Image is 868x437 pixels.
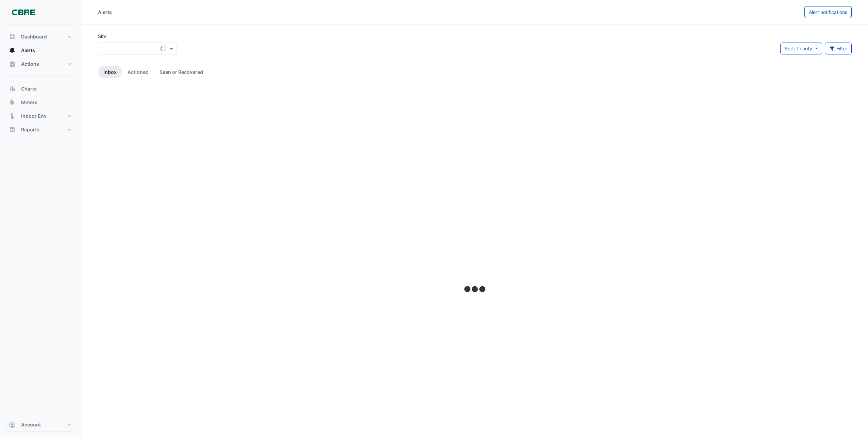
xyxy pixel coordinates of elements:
[5,57,76,71] button: Actions
[21,47,35,54] span: Alerts
[21,421,41,428] span: Account
[9,47,16,54] app-icon: Alerts
[5,44,76,57] button: Alerts
[9,61,16,67] app-icon: Actions
[98,66,122,78] a: Inbox
[154,66,208,78] a: Seen or Recovered
[5,96,76,109] button: Meters
[98,9,112,16] div: Alerts
[9,99,16,106] app-icon: Meters
[9,113,16,119] app-icon: Indoor Env
[21,99,37,106] span: Meters
[122,66,154,78] a: Actioned
[780,43,822,54] button: Sort: Priority
[21,85,37,92] span: Charts
[98,33,106,40] label: Site
[9,85,16,92] app-icon: Charts
[21,33,47,40] span: Dashboard
[21,61,39,67] span: Actions
[5,82,76,96] button: Charts
[9,33,16,40] app-icon: Dashboard
[825,43,852,54] button: Filter
[5,418,76,432] button: Account
[5,123,76,136] button: Reports
[809,9,847,15] span: Alert notifications
[804,6,852,18] button: Alert notifications
[21,113,47,119] span: Indoor Env
[785,46,812,51] span: Sort: Priority
[9,126,16,133] app-icon: Reports
[5,109,76,123] button: Indoor Env
[5,30,76,44] button: Dashboard
[8,5,39,19] img: Company Logo
[21,126,39,133] span: Reports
